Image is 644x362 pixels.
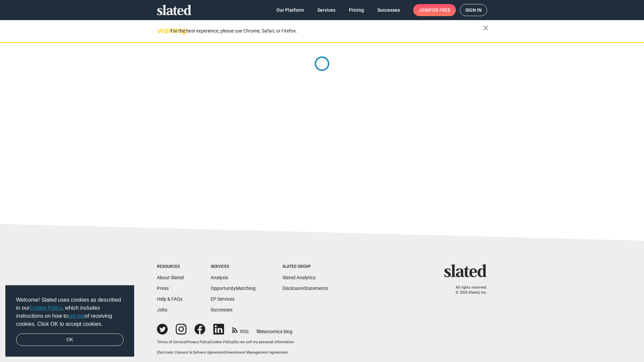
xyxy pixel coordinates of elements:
[211,286,256,291] a: OpportunityMatching
[419,4,450,16] span: Join
[186,340,210,344] a: Privacy Policy
[282,264,328,269] div: Slated Group
[210,340,211,344] span: |
[429,4,450,16] span: for free
[16,334,123,346] a: dismiss cookie message
[482,24,490,32] mat-icon: close
[68,313,85,319] a: opt-out
[157,340,185,344] a: Terms of Service
[211,307,232,312] a: Successes
[257,323,292,335] a: filmonomics blog
[170,26,483,36] div: For the best experience, please use Chrome, Safari, or Firefox.
[232,324,249,335] a: RSS
[226,350,288,355] a: Investment Management Agreement
[157,264,184,269] div: Resources
[448,285,487,295] p: All rights reserved. © 2025 Slated, Inc.
[5,285,134,357] div: cookieconsent
[257,329,265,334] span: film
[276,4,304,16] span: Our Platform
[343,4,369,16] a: Pricing
[372,4,405,16] a: Successes
[271,4,309,16] a: Our Platform
[377,4,400,16] span: Successes
[465,4,482,16] span: Sign in
[312,4,341,16] a: Services
[349,4,364,16] span: Pricing
[157,307,167,312] a: Jobs
[211,340,233,344] a: Cookie Policy
[317,4,335,16] span: Services
[30,305,62,311] a: Cookie Policy
[211,275,228,280] a: Analysis
[158,26,166,35] mat-icon: warning
[211,264,256,269] div: Services
[234,340,294,345] button: Do not sell my personal information
[185,340,186,344] span: |
[413,4,456,16] a: Joinfor free
[211,296,234,302] a: EP Services
[460,4,487,16] a: Sign in
[282,275,316,280] a: Slated Analytics
[282,286,328,291] a: DisclosureStatements
[157,286,169,291] a: Press
[16,296,123,328] span: Welcome! Slated uses cookies as described in our , which includes instructions on how to of recei...
[157,350,225,355] a: Electronic Consent & Delivery Agreement
[225,350,226,355] span: |
[157,296,182,302] a: Help & FAQs
[157,275,184,280] a: About Slated
[233,340,234,344] span: |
